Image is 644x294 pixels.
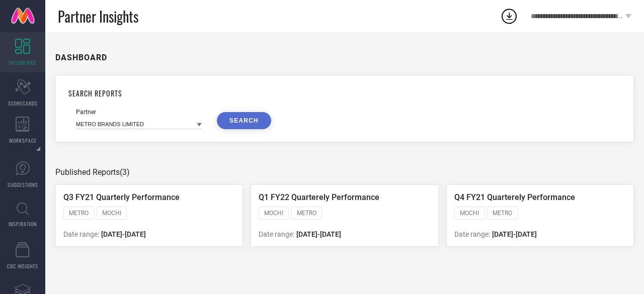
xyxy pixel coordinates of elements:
h1: SEARCH REPORTS [68,88,621,99]
span: Date range: [63,230,99,238]
span: SCORECARDS [8,100,38,107]
span: INSPIRATION [9,220,37,228]
span: [DATE] - [DATE] [492,230,537,238]
span: SUGGESTIONS [8,181,38,188]
div: Open download list [500,7,518,25]
span: Date range: [454,230,490,238]
span: Date range: [259,230,294,238]
div: Published Reports (3) [55,167,634,177]
span: DASHBOARD [9,59,36,66]
span: [DATE] - [DATE] [296,230,341,238]
span: [DATE] - [DATE] [101,230,146,238]
span: METRO [297,210,316,217]
span: Q3 FY21 Quarterly Performance [63,192,180,202]
span: MOCHI [460,210,479,217]
button: SEARCH [217,112,271,129]
span: CDC INSIGHTS [7,262,38,270]
span: Partner Insights [58,6,138,27]
div: Partner [76,109,202,116]
span: Q1 FY22 Quarterely Performance [259,192,379,202]
span: Q4 FY21 Quarterely Performance [454,192,575,202]
span: MOCHI [102,210,121,217]
h1: DASHBOARD [55,53,107,62]
span: METRO [493,210,512,217]
span: MOCHI [264,210,283,217]
span: WORKSPACE [9,137,37,144]
span: METRO [69,210,89,217]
